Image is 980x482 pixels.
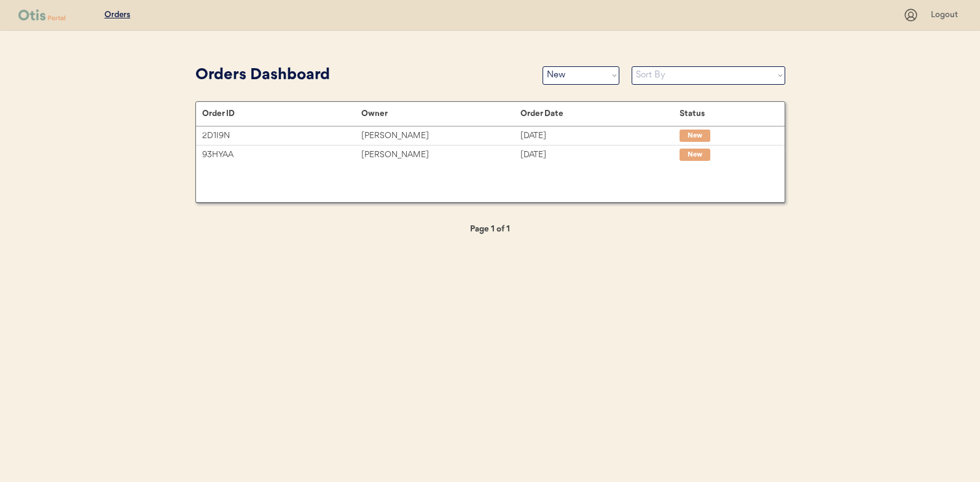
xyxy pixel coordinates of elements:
[202,109,361,119] div: Order ID
[520,148,680,162] div: [DATE]
[195,64,530,87] div: Orders Dashboard
[104,10,130,19] u: Orders
[202,129,361,143] div: 2D1I9N
[202,148,361,162] div: 93HYAA
[361,109,520,119] div: Owner
[361,129,520,143] div: [PERSON_NAME]
[680,109,772,119] div: Status
[520,109,680,119] div: Order Date
[429,222,552,236] div: Page 1 of 1
[520,129,680,143] div: [DATE]
[931,9,962,21] div: Logout
[361,148,520,162] div: [PERSON_NAME]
